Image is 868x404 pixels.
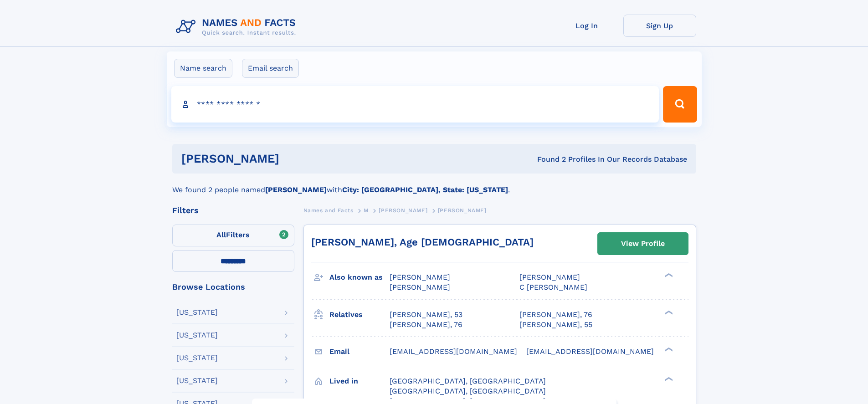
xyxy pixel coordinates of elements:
[550,15,623,37] a: Log In
[216,230,226,239] span: All
[342,185,508,194] b: City: [GEOGRAPHIC_DATA], State: [US_STATE]
[663,376,673,382] div: ❯
[390,283,450,291] span: [PERSON_NAME]
[176,309,218,316] div: [US_STATE]
[663,272,673,278] div: ❯
[242,59,299,78] label: Email search
[172,174,696,195] div: We found 2 people named with .
[621,233,665,254] div: View Profile
[438,207,487,214] span: [PERSON_NAME]
[408,154,687,164] div: Found 2 Profiles In Our Records Database
[329,307,390,322] h3: Relatives
[172,225,294,246] label: Filters
[379,207,427,214] span: [PERSON_NAME]
[526,347,654,356] span: [EMAIL_ADDRESS][DOMAIN_NAME]
[519,320,592,330] a: [PERSON_NAME], 55
[663,346,673,352] div: ❯
[390,377,546,385] span: [GEOGRAPHIC_DATA], [GEOGRAPHIC_DATA]
[265,185,327,194] b: [PERSON_NAME]
[172,206,294,215] div: Filters
[390,347,517,356] span: [EMAIL_ADDRESS][DOMAIN_NAME]
[663,309,673,315] div: ❯
[174,59,232,78] label: Name search
[598,233,688,255] a: View Profile
[303,205,354,216] a: Names and Facts
[172,15,303,39] img: Logo Names and Facts
[390,273,450,281] span: [PERSON_NAME]
[171,86,659,123] input: search input
[176,354,218,362] div: [US_STATE]
[181,153,408,164] h1: [PERSON_NAME]
[311,236,534,248] a: [PERSON_NAME], Age [DEMOGRAPHIC_DATA]
[390,310,462,320] a: [PERSON_NAME], 53
[176,377,218,384] div: [US_STATE]
[329,344,390,359] h3: Email
[364,207,369,214] span: M
[364,205,369,216] a: M
[519,310,592,320] a: [PERSON_NAME], 76
[176,332,218,339] div: [US_STATE]
[329,373,390,389] h3: Lived in
[379,205,427,216] a: [PERSON_NAME]
[663,86,697,123] button: Search Button
[390,387,546,395] span: [GEOGRAPHIC_DATA], [GEOGRAPHIC_DATA]
[623,15,696,37] a: Sign Up
[519,273,580,281] span: [PERSON_NAME]
[329,270,390,285] h3: Also known as
[172,283,294,291] div: Browse Locations
[390,320,462,330] a: [PERSON_NAME], 76
[519,283,587,291] span: C [PERSON_NAME]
